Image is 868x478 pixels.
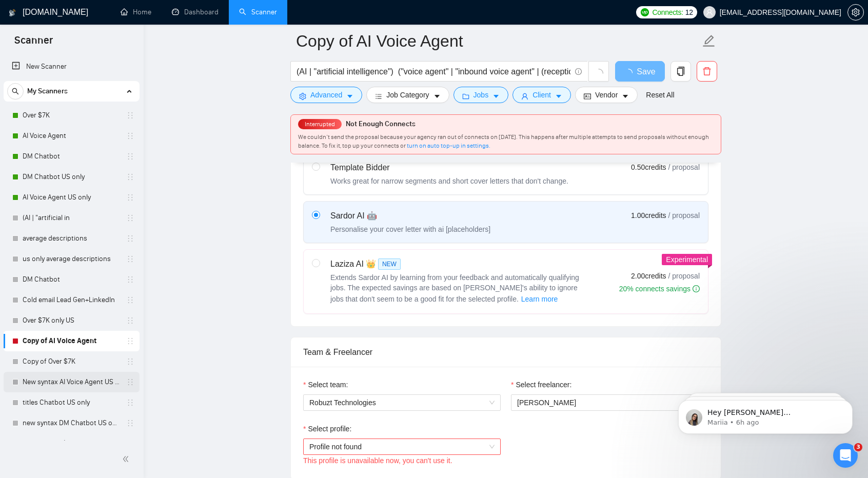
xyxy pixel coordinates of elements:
[433,92,441,100] span: caret-down
[346,92,353,100] span: caret-down
[624,69,637,77] span: loading
[23,372,120,392] a: New syntax AI Voice Agent US only
[23,126,120,146] a: AI Voice Agent
[511,379,571,390] label: Select freelancer:
[631,162,666,173] span: 0.50 credits
[126,357,134,366] span: holder
[330,273,579,303] span: Extends Sardor AI by learning from your feedback and automatically qualifying jobs. The expected ...
[309,439,495,454] span: Profile not found
[670,61,691,82] button: copy
[23,310,120,331] a: Over $7K only US
[668,162,700,172] span: / proposal
[126,378,134,386] span: holder
[512,87,571,103] button: userClientcaret-down
[575,68,582,75] span: info-circle
[296,28,700,54] input: Scanner name...
[330,176,568,186] div: Works great for narrow segments and short cover letters that don't change.
[8,88,23,95] span: search
[126,132,134,140] span: holder
[366,87,449,103] button: barsJob Categorycaret-down
[126,440,134,448] span: holder
[23,208,120,228] a: (AI | "artificial in
[663,379,868,450] iframe: Intercom notifications message
[622,92,629,100] span: caret-down
[375,92,382,100] span: bars
[330,224,490,234] div: Personalise your cover letter with ai [placeholders]
[23,433,120,454] a: New CL Over $7K
[303,455,501,466] div: This profile is unavailable now, you can't use it.
[407,142,490,149] a: turn on auto top-up in settings.
[330,162,568,174] div: Template Bidder
[23,167,120,187] a: DM Chatbot US only
[517,399,576,407] span: [PERSON_NAME]
[595,89,618,101] span: Vendor
[646,89,674,101] a: Reset All
[290,87,362,103] button: settingAdvancedcaret-down
[126,111,134,120] span: holder
[23,413,120,433] a: new syntax DM Chatbot US only
[4,81,140,474] li: My Scanners
[697,61,717,82] button: delete
[847,8,864,16] a: setting
[594,69,603,78] span: loading
[330,258,587,270] div: Laziza AI
[575,87,638,103] button: idcardVendorcaret-down
[386,89,429,101] span: Job Category
[126,234,134,243] span: holder
[378,258,401,270] span: NEW
[302,121,338,128] span: Interrupted
[23,290,120,310] a: Cold email Lead Gen+LinkedIn
[631,210,666,221] span: 1.00 credits
[298,133,709,149] span: We couldn’t send the proposal because your agency ran out of connects on [DATE]. This happens aft...
[693,285,700,292] span: info-circle
[23,351,120,372] a: Copy of Over $7K
[9,5,16,21] img: logo
[122,454,132,464] span: double-left
[4,56,140,77] li: New Scanner
[366,258,376,270] span: 👑
[697,67,717,76] span: delete
[6,33,61,54] span: Scanner
[299,92,306,100] span: setting
[23,105,120,126] a: Over $7K
[23,331,120,351] a: Copy of AI Voice Agent
[584,92,591,100] span: idcard
[126,152,134,161] span: holder
[126,214,134,222] span: holder
[23,269,120,290] a: DM Chatbot
[637,65,655,78] span: Save
[631,270,666,282] span: 2.00 credits
[641,8,649,16] img: upwork-logo.png
[706,9,713,16] span: user
[685,7,693,18] span: 12
[7,83,24,99] button: search
[126,399,134,407] span: holder
[303,379,348,390] label: Select team:
[702,34,716,48] span: edit
[303,337,708,367] div: Team & Freelancer
[310,89,342,101] span: Advanced
[126,296,134,304] span: holder
[668,210,700,221] span: / proposal
[652,7,683,18] span: Connects:
[126,193,134,202] span: holder
[615,61,665,82] button: Save
[854,443,862,451] span: 3
[126,316,134,325] span: holder
[126,275,134,284] span: holder
[521,293,558,305] span: Learn more
[668,271,700,281] span: / proposal
[27,81,68,102] span: My Scanners
[309,395,495,410] span: Robuzt Technologies
[126,419,134,427] span: holder
[833,443,858,468] iframe: Intercom live chat
[126,337,134,345] span: holder
[492,92,500,100] span: caret-down
[666,255,708,264] span: Experimental
[848,8,863,16] span: setting
[126,173,134,181] span: holder
[126,255,134,263] span: holder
